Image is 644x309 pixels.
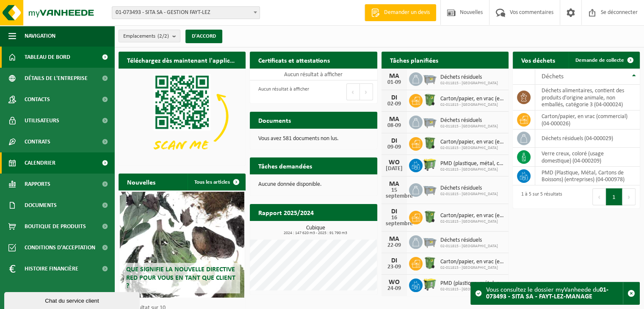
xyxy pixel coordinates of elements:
font: Boutique de produits [25,223,86,230]
font: Aucune donnée disponible. [258,181,322,188]
button: Précédent [592,188,606,205]
a: Tous les articles [188,174,245,190]
font: MA [389,116,399,123]
font: Nouvelles [460,9,483,16]
font: Emplacements [123,33,155,39]
font: PMD (Plastique, Métal, Cartons de Boissons) (entreprises) (04-000978) [542,170,625,183]
img: WB-0370-HPE-GN-50 [423,93,437,107]
font: 02-09 [387,101,401,107]
font: 02-011815 - [GEOGRAPHIC_DATA] [440,219,498,224]
a: Demande de collecte [569,52,639,69]
font: MA [389,181,399,188]
font: 1 [612,194,616,201]
img: WB-2500-GAL-GY-01 [423,71,437,86]
font: Déchets résiduels [440,185,482,191]
font: verre creux, coloré (usage domestique) (04-000209) [542,151,604,164]
font: WO [389,159,400,166]
font: Carton/papier, en vrac (entreprise) [440,259,523,265]
font: 09-09 [387,144,401,150]
font: 22-09 [387,242,401,248]
font: Histoire financière [25,266,78,272]
font: Déchets résiduels [440,74,482,80]
font: 24-09 [387,285,401,292]
button: D'ACCORD [185,30,222,43]
font: Déchets [542,73,564,80]
img: WB-0370-HPE-GN-50 [423,210,437,224]
img: WB-2500-GAL-GY-01 [423,114,437,129]
font: 16 septembre [386,215,413,227]
button: 1 [606,188,622,205]
img: WB-2500-GAL-GY-01 [423,182,437,196]
font: Rapports [25,181,50,188]
img: WB-0370-HPE-GN-50 [423,256,437,270]
font: Tâches demandées [258,163,312,170]
font: 23-09 [387,264,401,270]
font: 02-011815 - [GEOGRAPHIC_DATA] [440,81,498,86]
font: 02-011815 - [GEOGRAPHIC_DATA] [440,146,498,150]
font: (2/2) [158,33,169,39]
font: Tous les articles [194,179,230,185]
font: Détails de l'entreprise [25,75,88,82]
font: Utilisateurs [25,118,59,124]
font: MA [389,236,399,243]
font: Navigation [25,33,55,39]
font: Se déconnecter [601,9,638,16]
font: Contrats [25,139,50,145]
font: Tableau de bord [25,54,70,61]
font: Nouvelles [127,179,155,186]
font: 02-011815 - [GEOGRAPHIC_DATA] [440,265,498,270]
font: 08-09 [387,122,401,129]
font: Vous avez 581 documents non lus. [258,135,339,142]
font: Tâches planifiées [390,58,438,64]
font: Documents [258,118,291,124]
font: 02-011815 - [GEOGRAPHIC_DATA] [440,244,498,248]
font: [DATE] [386,166,403,172]
font: 01-073493 - SITA SA - FAYT-LEZ-MANAGE [486,287,608,300]
span: 01-073493 - SITA SA - GESTION FAYT-LEZ [112,6,260,19]
font: 02-011815 - [GEOGRAPHIC_DATA] [440,167,498,172]
font: DI [391,138,397,144]
font: Déchets résiduels [440,117,482,124]
a: Demander un devis [365,4,436,21]
font: Aucun résultat à afficher [258,87,309,92]
font: PMD (plastique, métal, cartons à boissons) (entreprises) [440,160,572,167]
img: WB-0660-HPE-GN-50 [423,277,437,292]
font: 02-011815 - [GEOGRAPHIC_DATA] [440,192,498,196]
font: Demander un devis [384,9,430,16]
img: WB-0370-HPE-GN-50 [423,136,437,150]
font: déchets résiduels (04-000029) [542,135,613,142]
font: DI [391,208,397,215]
font: Calendrier [25,160,55,166]
font: Vos commentaires [510,9,553,16]
a: Que signifie la nouvelle directive RED pour vous en tant que client ? [120,192,244,298]
font: 1 à 5 sur 5 résultats [521,192,562,197]
font: DI [391,257,397,264]
font: WO [389,279,400,286]
font: Téléchargez dès maintenant l'application Vanheede+ ! [127,58,282,64]
font: Carton/papier, en vrac (entreprise) [440,212,523,219]
font: DI [391,94,397,101]
span: 01-073493 - SITA SA - GESTION FAYT-LEZ [112,7,260,19]
button: Suivant [360,83,373,100]
font: PMD (plastique, métal, cartons à boissons) (entreprises) [440,280,572,287]
font: MA [389,73,399,80]
font: 15 septembre [386,187,413,199]
font: 2024 : 147 620 m3 - 2025 : 91 790 m3 [284,231,347,235]
font: 02-011815 - [GEOGRAPHIC_DATA] [440,124,498,129]
font: 02-011815 - [GEOGRAPHIC_DATA] [440,287,498,292]
font: Vos déchets [521,58,555,64]
font: Aucun résultat à afficher [284,72,343,78]
font: Vous consultez le dossier myVanheede du [486,287,600,293]
font: Documents [25,202,57,209]
font: D'ACCORD [192,33,216,39]
font: Carton/papier, en vrac (entreprise) [440,96,523,102]
font: Contacts [25,97,50,103]
img: WB-0660-HPE-GN-50 [423,157,437,172]
font: déchets alimentaires, contient des produits d'origine animale, non emballés, catégorie 3 (04-000024) [542,88,624,108]
img: WB-2500-GAL-GY-01 [423,234,437,248]
font: carton/papier, en vrac (commercial) (04-000026) [542,113,627,127]
font: Que signifie la nouvelle directive RED pour vous en tant que client ? [126,266,235,289]
font: 02-011815 - [GEOGRAPHIC_DATA] [440,102,498,107]
font: Carton/papier, en vrac (entreprise) [440,139,523,145]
